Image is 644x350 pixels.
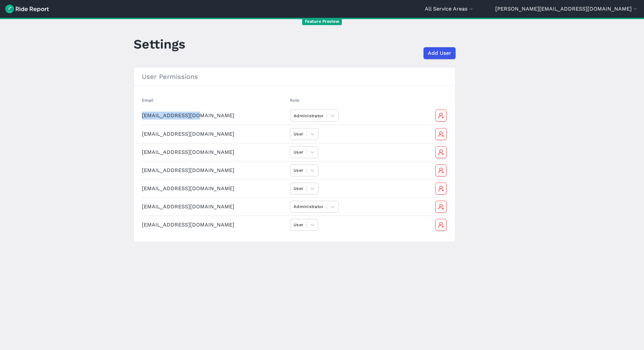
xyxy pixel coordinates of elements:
button: All Service Areas [425,5,474,13]
button: Role [290,97,299,103]
div: User [294,149,303,155]
td: [EMAIL_ADDRESS][DOMAIN_NAME] [142,197,287,216]
div: User [294,222,303,228]
button: Email [142,97,153,103]
h3: User Permissions [134,67,455,86]
div: User [294,185,303,192]
td: [EMAIL_ADDRESS][DOMAIN_NAME] [142,179,287,197]
td: [EMAIL_ADDRESS][DOMAIN_NAME] [142,161,287,179]
td: [EMAIL_ADDRESS][DOMAIN_NAME] [142,143,287,161]
td: [EMAIL_ADDRESS][DOMAIN_NAME] [142,107,287,125]
span: Feature Preview [302,18,342,25]
button: Add User [423,47,456,59]
img: Ride Report [5,5,49,13]
h1: Settings [134,35,185,53]
td: [EMAIL_ADDRESS][DOMAIN_NAME] [142,216,287,234]
div: User [294,131,303,137]
div: Administrator [294,113,323,119]
td: [EMAIL_ADDRESS][DOMAIN_NAME] [142,125,287,143]
span: Add User [428,49,451,57]
div: Administrator [294,203,323,210]
div: User [294,167,303,173]
button: [PERSON_NAME][EMAIL_ADDRESS][DOMAIN_NAME] [495,5,639,13]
